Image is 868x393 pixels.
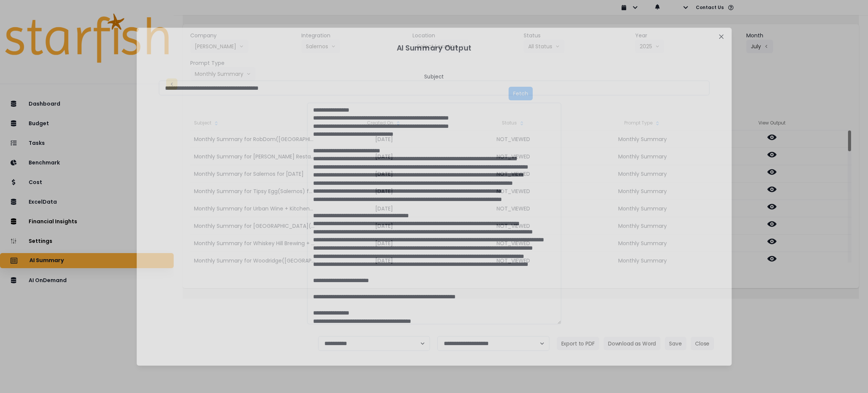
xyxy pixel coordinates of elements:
[715,31,727,42] button: Close
[424,73,444,81] header: Subject
[691,337,714,350] button: Close
[145,37,723,60] header: AI Summary Output
[604,337,660,350] button: Download as Word
[665,337,686,350] button: Save
[556,337,599,350] button: Export to PDF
